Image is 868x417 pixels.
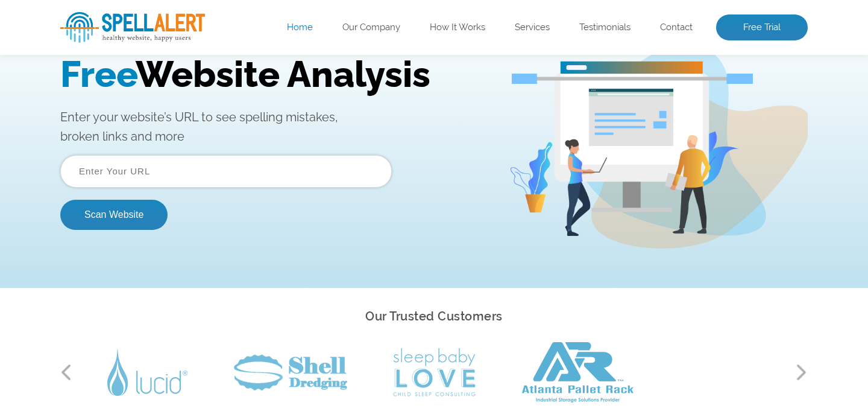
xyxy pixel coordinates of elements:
[287,22,313,34] a: Home
[660,22,693,34] a: Contact
[60,363,72,381] button: Previous
[509,39,808,244] img: Free Webiste Analysis
[796,363,808,381] button: Next
[60,103,491,142] p: Enter your website’s URL to see spelling mistakes, broken links and more
[579,22,631,34] a: Testimonials
[234,354,347,390] img: Shell Dredging
[393,348,476,396] img: Sleep Baby Love
[342,22,400,34] a: Our Company
[107,349,187,396] img: Lucid
[60,49,136,91] span: Free
[716,14,808,41] a: Free Trial
[60,151,392,183] input: Enter Your URL
[512,76,753,87] img: Free Webiste Analysis
[60,49,491,91] h1: Website Analysis
[60,306,808,327] h2: Our Trusted Customers
[515,22,550,34] a: Services
[430,22,485,34] a: How It Works
[60,12,205,43] img: SpellAlert
[60,196,168,226] button: Scan Website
